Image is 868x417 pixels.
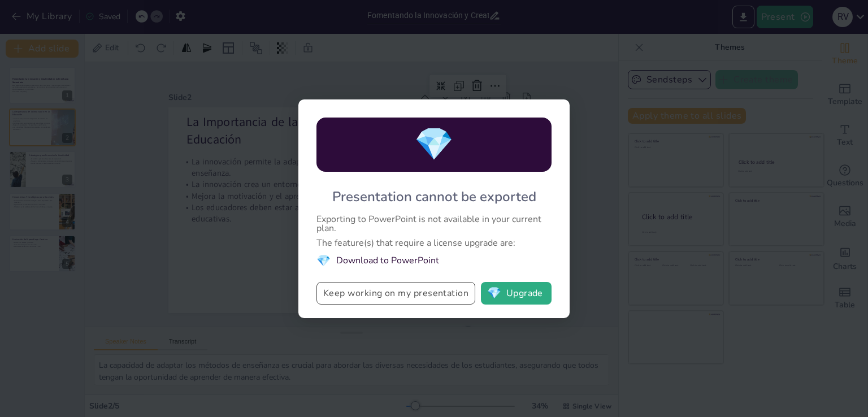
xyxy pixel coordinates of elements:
[414,123,454,166] span: diamond
[487,288,501,299] span: diamond
[332,188,536,206] div: Presentation cannot be exported
[316,253,552,268] li: Download to PowerPoint
[316,253,331,268] span: diamond
[316,238,552,247] div: The feature(s) that require a license upgrade are:
[316,282,475,305] button: Keep working on my presentation
[316,215,552,233] div: Exporting to PowerPoint is not available in your current plan.
[481,282,552,305] button: diamondUpgrade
